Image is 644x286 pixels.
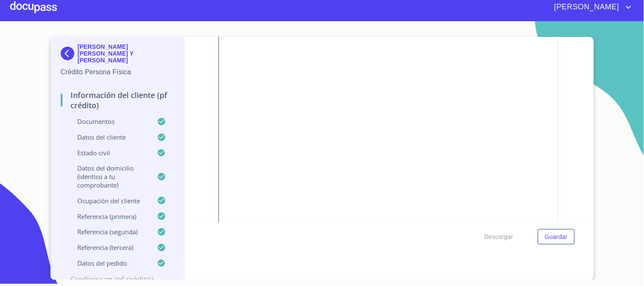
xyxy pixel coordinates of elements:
span: Guardar [545,232,568,242]
p: Referencia (tercera) [61,243,157,252]
p: Datos del cliente [61,133,157,141]
p: Datos del pedido [61,259,157,267]
p: Información del cliente (PF crédito) [61,90,175,110]
p: Ocupación del Cliente [61,196,157,205]
p: Datos del domicilio (idéntico a tu comprobante) [61,164,157,189]
button: Descargar [481,229,517,245]
p: [PERSON_NAME] [PERSON_NAME] Y [PERSON_NAME] [78,43,175,64]
p: Referencia (primera) [61,212,157,221]
button: Guardar [538,229,574,245]
p: Referencia (segunda) [61,227,157,236]
p: Estado Civil [61,149,157,157]
p: Crédito Persona Física [61,67,175,77]
button: account of current user [548,0,634,14]
span: [PERSON_NAME] [548,0,624,14]
img: Docupass spot blue [61,47,78,60]
div: [PERSON_NAME] [PERSON_NAME] Y [PERSON_NAME] [61,43,175,67]
span: Descargar [484,232,513,242]
p: Documentos [61,117,157,126]
p: Credinissan (PF crédito) [61,274,175,284]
